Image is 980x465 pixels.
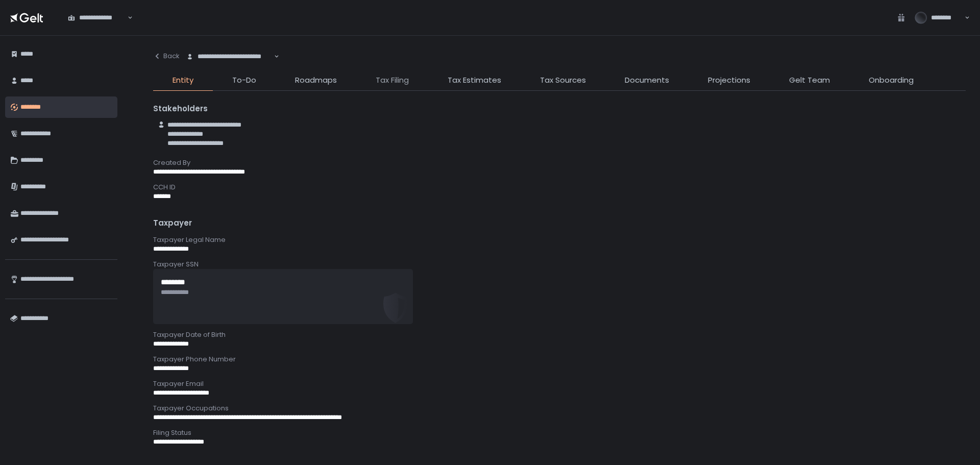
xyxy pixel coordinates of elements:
[153,217,966,229] div: Taxpayer
[153,428,966,437] div: Filing Status
[789,75,830,86] span: Gelt Team
[273,52,273,62] input: Search for option
[153,46,180,66] button: Back
[232,75,256,86] span: To-Do
[153,355,966,364] div: Taxpayer Phone Number
[153,158,966,167] div: Created By
[153,404,966,413] div: Taxpayer Occupations
[153,453,966,462] div: Mailing Address
[153,183,966,192] div: CCH ID
[708,75,750,86] span: Projections
[126,13,127,23] input: Search for option
[376,75,409,86] span: Tax Filing
[448,75,501,86] span: Tax Estimates
[153,330,966,339] div: Taxpayer Date of Birth
[153,260,966,269] div: Taxpayer SSN
[295,75,337,86] span: Roadmaps
[180,46,279,67] div: Search for option
[61,7,133,29] div: Search for option
[153,52,180,61] div: Back
[173,75,193,86] span: Entity
[153,379,966,388] div: Taxpayer Email
[625,75,669,86] span: Documents
[153,103,966,115] div: Stakeholders
[153,235,966,244] div: Taxpayer Legal Name
[540,75,586,86] span: Tax Sources
[869,75,914,86] span: Onboarding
